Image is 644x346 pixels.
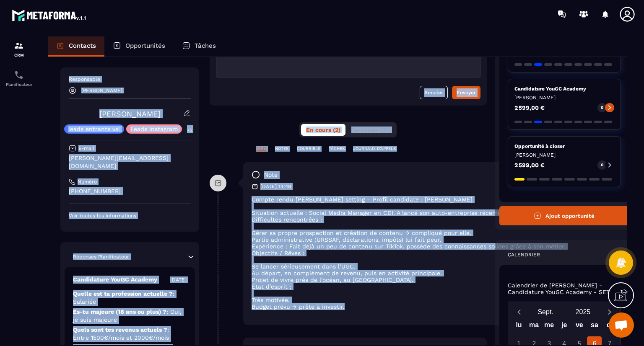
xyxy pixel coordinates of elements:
[104,36,174,57] a: Opportunités
[511,319,526,334] div: lu
[602,319,617,334] div: di
[69,76,191,83] p: Responsable
[195,42,216,49] p: Tâches
[14,41,24,51] img: formation
[508,282,621,295] p: Calendrier de [PERSON_NAME] - Candidature YouGC Academy - SET
[420,86,448,99] button: Annuler
[275,146,288,152] p: NOTES
[48,36,104,57] a: Contacts
[252,297,623,303] li: Très motivée.
[264,171,278,179] p: note
[252,263,623,270] li: Se lancer sérieusement dans l’UGC.
[601,105,603,111] p: 0
[69,212,191,219] p: Voir toutes les informations
[73,326,187,342] p: Quels sont tes revenus actuels ?
[587,319,602,334] div: sa
[514,105,545,111] p: 2 599,00 €
[252,243,623,250] li: Expérience : Fait déjà un peu de contenu sur TikTok, possède des connaissances solides grâce à so...
[252,216,623,223] li: Difficultés rencontrées :
[609,312,634,338] a: Ouvrir le chat
[130,126,178,132] p: Leads Instagram
[69,187,191,195] p: [PHONE_NUMBER]
[457,88,476,97] div: Envoyer
[514,162,545,168] p: 2 599,00 €
[125,42,165,49] p: Opportunités
[452,86,480,99] button: Envoyer
[306,127,340,133] span: En cours (2)
[301,124,345,136] button: En cours (2)
[527,305,564,319] button: Open months overlay
[601,162,603,168] p: 0
[252,196,623,203] p: Compte rendu [PERSON_NAME] setting – Profil candidate : [PERSON_NAME]
[252,250,623,256] li: Objectifs / Rêves :
[14,70,24,80] img: scheduler
[353,146,396,152] p: JOURNAUX D'APPELS
[572,319,587,334] div: ve
[174,36,224,57] a: Tâches
[602,306,617,318] button: Next month
[73,308,187,324] p: Es-tu majeure (18 ans ou plus) ?
[252,236,623,243] li: Partie administrative (URSSAF, déclarations, impôts) lui fait peur.
[252,303,623,310] li: Budget prévu → prête à investir.
[564,305,602,319] button: Open years overlay
[78,145,94,152] p: E-mail
[2,53,36,57] p: CRM
[73,290,187,306] p: Quelle est ta profession actuelle ?
[99,109,160,118] a: [PERSON_NAME]
[170,276,187,283] p: [DATE]
[499,206,630,225] button: Ajout opportunité
[2,82,36,87] p: Planificateur
[69,42,96,49] p: Contacts
[346,124,395,136] button: Terminés (21)
[297,146,320,152] p: COURRIELS
[512,306,527,318] button: Previous month
[514,85,615,92] p: Candidature YouGC Academy
[252,276,623,283] li: Projet de vivre près de l’océan, au [GEOGRAPHIC_DATA].
[73,276,157,284] p: Candidature YouGC Academy
[73,253,129,260] p: Réponses Planificateur
[514,152,615,158] p: [PERSON_NAME]
[329,146,345,152] p: TÂCHES
[12,8,87,23] img: logo
[2,64,36,93] a: schedulerschedulerPlanificateur
[252,209,623,216] li: Situation actuelle : Social Media Manager en CDI. A lancé son auto-entreprise récemment mais a du...
[351,127,390,133] span: Terminés (21)
[252,270,623,276] li: Au départ, en complément de revenu, puis en activité principale.
[2,34,36,64] a: formationformationCRM
[184,126,195,134] p: +5
[514,143,615,150] p: Opportunité à closer
[508,251,540,258] p: Calendrier
[514,94,615,101] p: [PERSON_NAME]
[81,88,122,93] p: [PERSON_NAME]
[542,319,557,334] div: me
[260,183,291,190] p: [DATE] 14:48
[78,178,97,185] p: Numéro
[256,146,267,152] p: TOUT
[68,126,120,132] p: leads entrants vsl
[252,283,623,290] li: État d’esprit :
[557,319,572,334] div: je
[527,319,542,334] div: ma
[69,154,191,170] p: [PERSON_NAME][EMAIL_ADDRESS][DOMAIN_NAME]
[252,230,623,236] li: Gérer sa propre prospection et création de contenu → compliqué pour elle.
